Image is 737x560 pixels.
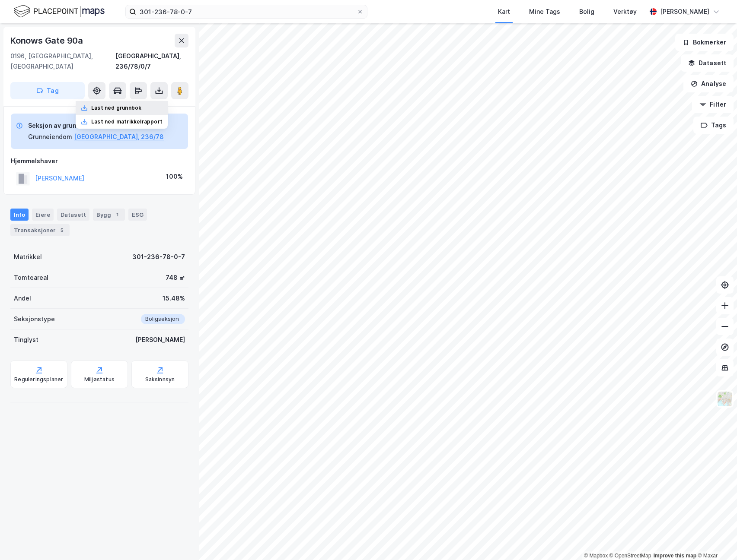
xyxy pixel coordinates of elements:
[675,34,734,51] button: Bokmerker
[93,209,125,221] div: Bygg
[135,335,185,345] div: [PERSON_NAME]
[529,6,560,17] div: Mine Tags
[57,226,66,234] div: 5
[132,252,185,262] div: 301-236-78-0-7
[32,209,54,221] div: Eiere
[10,209,29,221] div: Info
[11,156,188,166] div: Hjemmelshaver
[115,51,188,72] div: [GEOGRAPHIC_DATA], 236/78/0/7
[14,376,63,383] div: Reguleringsplaner
[57,209,89,221] div: Datasett
[113,210,121,219] div: 1
[584,553,608,559] a: Mapbox
[28,120,164,131] div: Seksjon av grunneiendom
[498,6,510,17] div: Kart
[609,553,651,559] a: OpenStreetMap
[683,75,734,92] button: Analyse
[14,4,105,19] img: logo.f888ab2527a4732fd821a326f86c7f29.svg
[10,51,115,72] div: 0196, [GEOGRAPHIC_DATA], [GEOGRAPHIC_DATA]
[694,519,737,560] iframe: Chat Widget
[163,293,185,304] div: 15.48%
[579,6,594,17] div: Bolig
[74,132,164,142] button: [GEOGRAPHIC_DATA], 236/78
[136,5,357,18] input: Søk på adresse, matrikkel, gårdeiere, leietakere eller personer
[681,54,734,72] button: Datasett
[91,118,163,125] div: Last ned matrikkelrapport
[694,519,737,560] div: Kontrollprogram for chat
[717,391,733,407] img: Z
[91,104,141,111] div: Last ned grunnbok
[14,314,55,324] div: Seksjonstype
[613,6,637,17] div: Verktøy
[14,272,48,283] div: Tomteareal
[10,82,85,99] button: Tag
[14,335,38,345] div: Tinglyst
[166,171,183,182] div: 100%
[14,293,31,304] div: Andel
[128,209,147,221] div: ESG
[166,272,185,283] div: 748 ㎡
[660,6,709,17] div: [PERSON_NAME]
[10,224,70,236] div: Transaksjoner
[145,376,175,383] div: Saksinnsyn
[693,117,734,134] button: Tags
[84,376,115,383] div: Miljøstatus
[10,34,85,47] div: Konows Gate 90a
[28,132,72,142] div: Grunneiendom
[692,96,734,113] button: Filter
[654,553,696,559] a: Improve this map
[14,252,42,262] div: Matrikkel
